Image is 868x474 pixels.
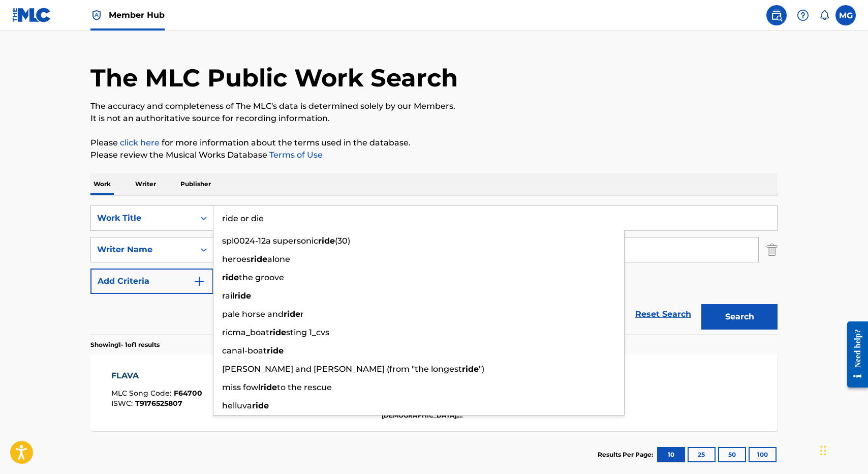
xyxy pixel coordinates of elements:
[817,425,868,474] iframe: Chat Widget
[479,364,484,374] span: ")
[239,273,284,282] span: the groove
[840,313,868,395] iframe: Resource Center
[222,291,234,301] span: rail
[657,447,685,462] button: 10
[90,63,458,93] h1: The MLC Public Work Search
[688,447,716,462] button: 25
[90,205,778,335] form: Search Form
[267,150,323,160] a: Terms of Use
[267,254,290,264] span: alone
[90,354,778,431] a: FLAVAMLC Song Code:F64700ISWC:T9176525807Writers (3)[PERSON_NAME], [PERSON_NAME] [PERSON_NAME] [P...
[222,254,251,264] span: heroes
[269,328,286,337] strong: ride
[718,447,746,462] button: 50
[819,10,829,20] div: Notifications
[90,100,778,112] p: The accuracy and completeness of The MLC's data is determined solely by our Members.
[97,244,189,256] div: Writer Name
[193,275,205,287] img: 9d2ae6d4665cec9f34b9.svg
[701,304,778,330] button: Search
[222,382,260,392] span: miss fowl
[277,382,332,392] span: to the rescue
[90,173,114,195] p: Work
[630,303,696,325] a: Reset Search
[90,269,213,294] button: Add Criteria
[820,435,826,466] div: Drag
[598,450,656,459] p: Results Per Page:
[793,5,813,25] div: Help
[222,309,284,319] span: pale horse and
[222,273,239,282] strong: ride
[749,447,777,462] button: 100
[284,309,300,319] strong: ride
[234,291,251,301] strong: ride
[90,137,778,149] p: Please for more information about the terms used in the database.
[120,138,160,147] a: click here
[90,149,778,161] p: Please review the Musical Works Database
[111,389,174,398] span: MLC Song Code :
[260,382,277,392] strong: ride
[835,5,856,25] div: User Menu
[766,237,778,262] img: Delete Criterion
[177,173,214,195] p: Publisher
[174,389,202,398] span: F64700
[222,236,318,246] span: spl0024-12a supersonic
[90,9,103,21] img: Top Rightsholder
[222,346,267,355] span: canal-boat
[335,236,350,246] span: (30)
[222,328,269,337] span: ricma_boat
[300,309,304,319] span: r
[267,346,284,355] strong: ride
[766,5,787,25] a: Public Search
[222,401,252,410] span: helluva
[12,8,51,22] img: MLC Logo
[222,364,462,374] span: [PERSON_NAME] and [PERSON_NAME] (from "the longest
[109,9,165,21] span: Member Hub
[111,399,135,408] span: ISWC :
[90,340,160,349] p: Showing 1 - 1 of 1 results
[286,328,329,337] span: sting 1_cvs
[135,399,182,408] span: T9176525807
[252,401,269,410] strong: ride
[770,9,783,21] img: search
[797,9,809,21] img: help
[90,112,778,125] p: It is not an authoritative source for recording information.
[318,236,335,246] strong: ride
[251,254,267,264] strong: ride
[462,364,479,374] strong: ride
[111,370,202,382] div: FLAVA
[132,173,159,195] p: Writer
[97,212,189,224] div: Work Title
